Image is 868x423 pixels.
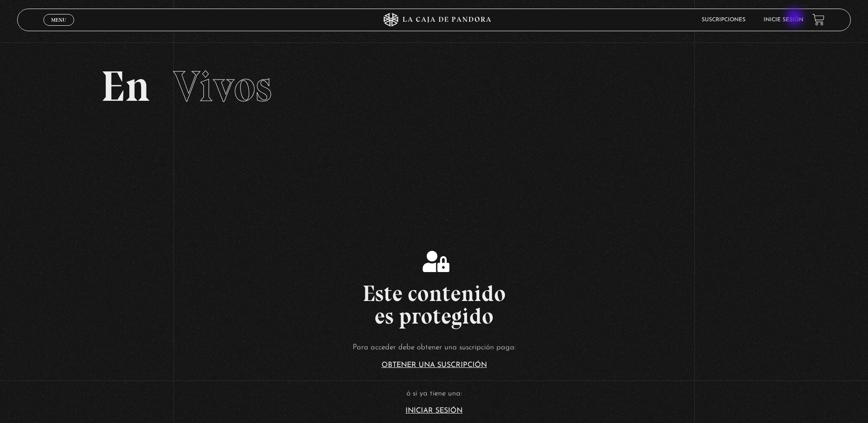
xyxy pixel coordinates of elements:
h2: En [101,65,768,108]
a: Obtener una suscripción [382,362,487,369]
a: View your shopping cart [812,14,825,26]
a: Inicie sesión [764,17,803,23]
span: Cerrar [48,25,70,31]
a: Suscripciones [702,17,745,23]
a: Iniciar Sesión [406,407,462,414]
span: Vivos [173,61,272,112]
span: Menu [51,17,66,23]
